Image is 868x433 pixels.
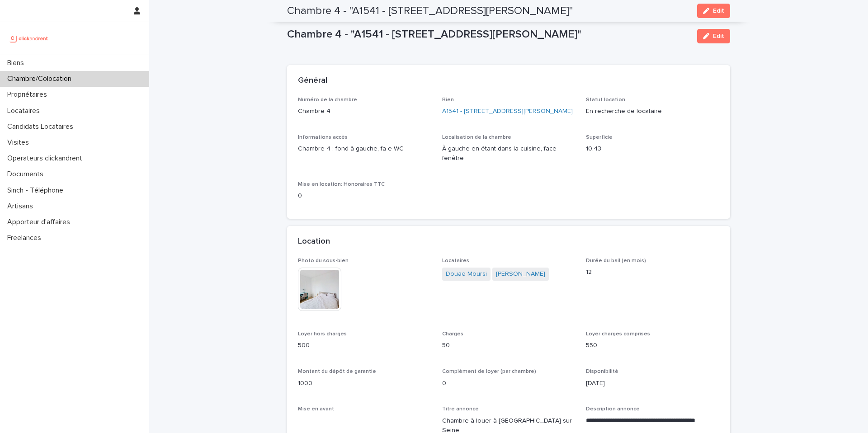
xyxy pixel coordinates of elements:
[298,135,348,140] span: Informations accès
[4,138,36,147] p: Visites
[298,416,431,426] p: -
[298,182,385,187] span: Mise en location: Honoraires TTC
[298,191,431,201] p: 0
[298,258,349,264] span: Photo du sous-bien
[586,331,650,337] span: Loyer charges comprises
[496,269,545,279] a: [PERSON_NAME]
[298,379,431,388] p: 1000
[442,406,479,412] span: Titre annonce
[586,107,719,116] p: En recherche de locataire
[4,107,47,115] p: Locataires
[4,90,54,99] p: Propriétaires
[586,406,640,412] span: Description annonce
[4,218,77,226] p: Apporteur d'affaires
[586,258,646,264] span: Durée du bail (en mois)
[586,268,719,277] p: 12
[4,186,71,195] p: Sinch - Téléphone
[298,97,357,103] span: Numéro de la chambre
[442,258,469,264] span: Locataires
[298,76,327,86] h2: Général
[446,269,487,279] a: Douae Moursi
[713,8,724,14] span: Edit
[4,202,40,211] p: Artisans
[586,341,719,350] p: 550
[298,237,330,247] h2: Location
[4,59,31,67] p: Biens
[4,170,51,179] p: Documents
[7,29,51,47] img: UCB0brd3T0yccxBKYDjQ
[298,107,431,116] p: Chambre 4
[442,107,573,116] a: A1541 - [STREET_ADDRESS][PERSON_NAME]
[298,331,347,337] span: Loyer hors charges
[586,135,613,140] span: Superficie
[586,144,719,154] p: 10.43
[586,369,618,374] span: Disponibilité
[298,369,376,374] span: Montant du dépôt de garantie
[442,379,576,388] p: 0
[287,5,573,18] h2: Chambre 4 - "A1541 - [STREET_ADDRESS][PERSON_NAME]"
[442,144,576,163] p: À gauche en étant dans la cuisine, face fenêtre
[4,234,48,242] p: Freelances
[298,341,431,350] p: 500
[4,154,90,163] p: Operateurs clickandrent
[586,97,625,103] span: Statut location
[4,122,80,131] p: Candidats Locataires
[697,4,730,18] button: Edit
[442,331,463,337] span: Charges
[4,75,79,83] p: Chambre/Colocation
[442,135,511,140] span: Localisation de la chambre
[442,341,576,350] p: 50
[697,29,730,43] button: Edit
[442,369,536,374] span: Complément de loyer (par chambre)
[298,144,431,154] p: Chambre 4 : fond à gauche, fa e WC
[586,379,719,388] p: [DATE]
[298,406,334,412] span: Mise en avant
[287,28,690,41] p: Chambre 4 - "A1541 - [STREET_ADDRESS][PERSON_NAME]"
[442,97,454,103] span: Bien
[713,33,724,39] span: Edit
